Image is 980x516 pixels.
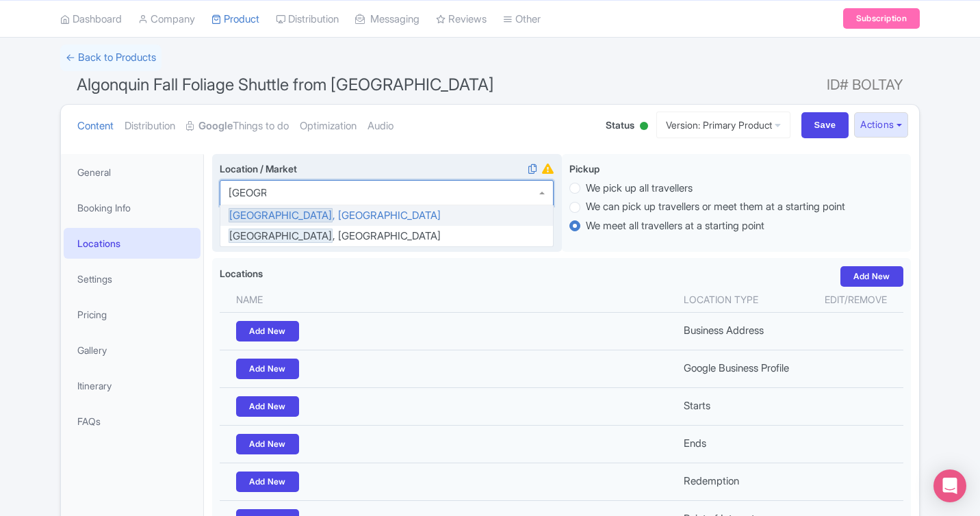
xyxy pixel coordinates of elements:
[675,425,808,463] td: Ends
[229,229,333,243] span: [GEOGRAPHIC_DATA]
[220,287,675,313] th: Name
[220,266,263,281] label: Locations
[77,75,494,94] span: Algonquin Fall Foliage Shuttle from [GEOGRAPHIC_DATA]
[854,112,908,138] button: Actions
[64,299,201,330] a: Pricing
[675,387,808,425] td: Starts
[229,187,266,199] input: Select location
[64,157,201,188] a: General
[586,199,845,215] label: We can pick up travellers or meet them at a starting point
[220,205,553,226] div: , [GEOGRAPHIC_DATA]
[656,112,790,138] a: Version: Primary Product
[64,406,201,437] a: FAQs
[637,116,651,138] div: Active
[60,44,162,71] a: ← Back to Products
[64,335,201,365] a: Gallery
[236,472,299,492] a: Add New
[198,118,233,134] strong: Google
[64,263,201,294] a: Settings
[801,112,849,138] input: Save
[64,370,201,401] a: Itinerary
[808,287,903,313] th: Edit/Remove
[236,359,299,379] a: Add New
[77,105,114,148] a: Content
[236,434,299,454] a: Add New
[186,105,289,148] a: GoogleThings to do
[840,266,903,287] a: Add New
[64,192,201,223] a: Booking Info
[586,181,693,196] label: We pick up all travellers
[300,105,357,148] a: Optimization
[586,218,764,234] label: We meet all travellers at a starting point
[569,163,599,175] span: Pickup
[675,463,808,500] td: Redemption
[606,118,634,132] span: Status
[229,208,333,222] span: [GEOGRAPHIC_DATA]
[827,71,903,99] span: ID# BOLTAY
[367,105,394,148] a: Audio
[933,469,966,502] div: Open Intercom Messenger
[220,226,553,246] div: , [GEOGRAPHIC_DATA]
[675,350,808,387] td: Google Business Profile
[236,321,299,341] a: Add New
[236,396,299,417] a: Add New
[220,163,297,175] span: Location / Market
[64,228,201,259] a: Locations
[675,287,808,313] th: Location type
[125,105,175,148] a: Distribution
[843,8,920,29] a: Subscription
[675,312,808,350] td: Business Address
